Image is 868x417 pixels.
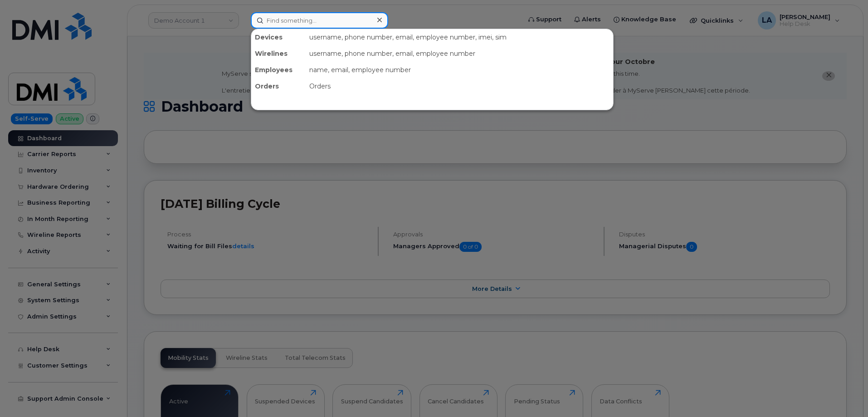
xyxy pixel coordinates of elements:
[306,62,613,78] div: name, email, employee number
[306,78,613,94] div: Orders
[251,62,306,78] div: Employees
[251,45,306,62] div: Wirelines
[251,29,306,45] div: Devices
[251,78,306,94] div: Orders
[306,29,613,45] div: username, phone number, email, employee number, imei, sim
[306,45,613,62] div: username, phone number, email, employee number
